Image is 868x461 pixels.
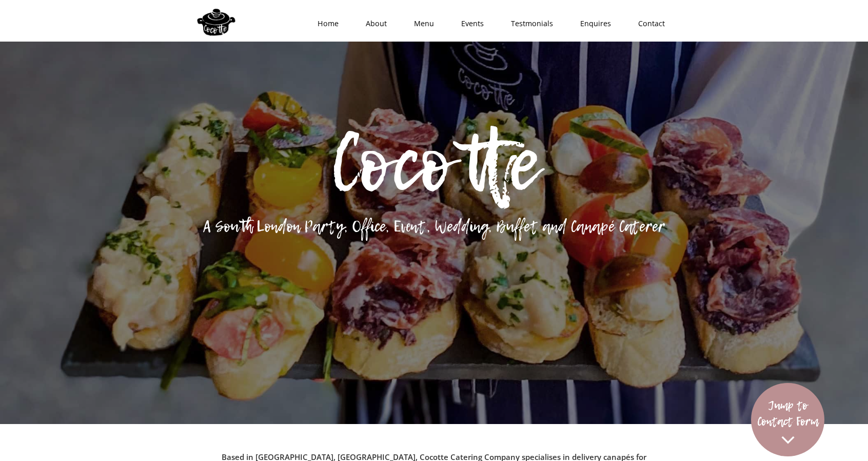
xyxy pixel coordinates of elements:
a: About [349,8,397,39]
a: Enquires [563,8,621,39]
a: Menu [397,8,444,39]
a: Events [444,8,494,39]
a: Home [301,8,349,39]
a: Testmonials [494,8,563,39]
a: Contact [621,8,675,39]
